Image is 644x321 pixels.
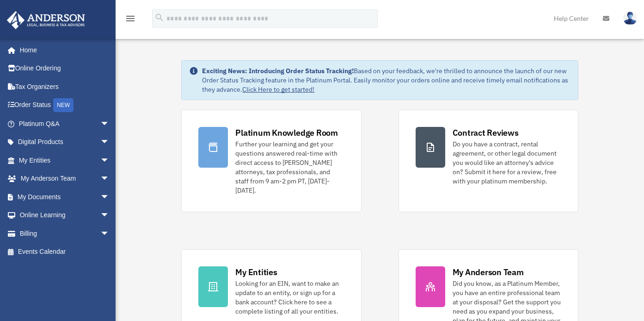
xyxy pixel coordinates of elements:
span: arrow_drop_down [100,188,119,207]
div: My Anderson Team [453,266,524,278]
span: arrow_drop_down [100,206,119,225]
div: Looking for an EIN, want to make an update to an entity, or sign up for a bank account? Click her... [235,279,344,316]
i: search [154,13,165,23]
a: My Documentsarrow_drop_down [6,188,123,206]
div: Based on your feedback, we're thrilled to announce the launch of our new Order Status Tracking fe... [202,66,570,94]
span: arrow_drop_down [100,151,119,170]
a: Online Ordering [6,59,123,78]
div: Contract Reviews [453,127,519,138]
img: User Pic [623,12,637,25]
img: Anderson Advisors Platinum Portal [4,11,88,29]
a: Contract Reviews Do you have a contract, rental agreement, or other legal document you would like... [399,110,578,212]
a: Digital Productsarrow_drop_down [6,133,123,151]
div: NEW [53,98,74,112]
a: Tax Organizers [6,77,123,96]
a: menu [125,16,136,24]
a: Home [6,41,119,59]
a: My Entitiesarrow_drop_down [6,151,123,170]
i: menu [125,13,136,24]
a: Billingarrow_drop_down [6,224,123,243]
span: arrow_drop_down [100,114,119,133]
a: My Anderson Teamarrow_drop_down [6,170,123,188]
a: Platinum Knowledge Room Further your learning and get your questions answered real-time with dire... [181,110,361,212]
a: Order StatusNEW [6,96,123,115]
div: Further your learning and get your questions answered real-time with direct access to [PERSON_NAM... [235,139,344,195]
a: Click Here to get started! [242,85,314,94]
span: arrow_drop_down [100,224,119,243]
strong: Exciting News: Introducing Order Status Tracking! [202,67,354,75]
div: My Entities [235,266,277,278]
span: arrow_drop_down [100,170,119,189]
a: Platinum Q&Aarrow_drop_down [6,114,123,133]
a: Online Learningarrow_drop_down [6,206,123,225]
a: Events Calendar [6,243,123,261]
div: Do you have a contract, rental agreement, or other legal document you would like an attorney's ad... [453,139,561,186]
span: arrow_drop_down [100,133,119,152]
div: Platinum Knowledge Room [235,127,338,138]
